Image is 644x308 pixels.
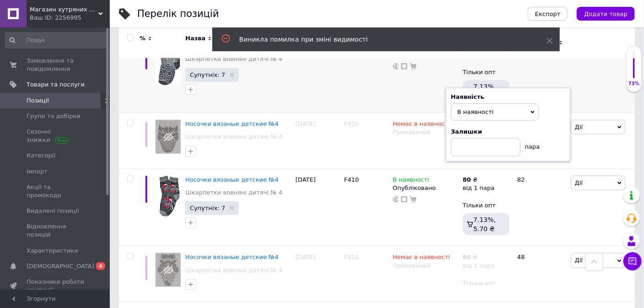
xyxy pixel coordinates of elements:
div: Виникла помилка при зміні видимості [239,35,524,44]
span: Немає в наявності [393,120,450,130]
div: [DATE] [293,113,342,168]
span: В наявності [393,176,429,186]
div: [DATE] [293,246,342,302]
div: [DATE] [293,168,342,246]
input: Пошук [5,32,107,49]
div: Ваш ID: 2256995 [30,14,110,22]
img: Носочки вязаные детские №4 [156,42,181,86]
div: 82 [512,168,569,246]
a: Носочки вязаные детские №4 [185,254,279,260]
span: Замовлення та повідомлення [27,57,85,73]
span: Групи та добірки [27,112,80,120]
div: від 1 пара [463,262,494,270]
a: Носочки вязаные детские №4 [185,120,279,127]
a: Шкарпетки вовняні дитячі № 4 [185,55,283,63]
span: % [140,34,145,43]
span: Немає в наявності [393,254,450,263]
span: Дії [575,124,583,130]
span: В наявності [457,108,494,115]
button: Додати товар [577,7,635,21]
span: Експорт [535,11,561,17]
b: 80 [463,176,471,183]
a: Носочки вязаные детские №4 [185,176,279,183]
span: Назва [185,34,205,43]
div: 48 [512,246,569,302]
span: Показники роботи компанії [27,278,85,294]
span: Характеристики [27,247,78,255]
div: ₴ [463,253,494,261]
span: Сезонні знижки [27,128,85,144]
div: Тільки опт [463,68,510,76]
span: 7.13%, 5.70 ₴ [473,83,496,99]
span: F421 [344,254,359,260]
div: Тільки опт [463,279,510,287]
span: 4 [96,262,105,270]
div: Перелік позицій [137,9,219,19]
div: Тільки опт [463,201,510,210]
div: від 1 пара [463,184,494,192]
span: Супутніх: 7 [190,205,225,211]
div: [DATE] [293,35,342,113]
div: Прихований [393,128,458,136]
span: Додати товар [584,11,628,17]
span: Позиції [27,97,49,105]
div: 73% [627,81,641,87]
a: Шкарпетки вовняні дитячі № 4 [185,266,283,275]
span: [DEMOGRAPHIC_DATA] [27,262,94,270]
span: Товари та послуги [27,81,85,89]
span: Магазин хутряних виробів [30,5,98,14]
div: Опубліковано [393,184,458,192]
span: Категорії [27,151,55,160]
button: Експорт [528,7,568,21]
span: F420 [344,120,359,127]
a: Шкарпетки вовняні дитячі № 4 [185,189,283,197]
span: Супутніх: 7 [190,72,225,78]
b: 80 [463,254,471,260]
div: Залишки [451,128,565,136]
div: 48 [512,35,569,113]
a: Шкарпетки вовняні дитячі № 4 [185,133,283,141]
button: Чат з покупцем [623,252,642,270]
span: Акції та промокоди [27,183,85,200]
span: Дії [575,257,583,264]
span: Імпорт [27,168,48,176]
span: Дії [575,179,583,186]
img: Носочки вязаные детские №4 [156,176,181,217]
div: Прихований [393,262,458,270]
span: Видалені позиції [27,207,79,215]
div: ₴ [463,176,494,184]
span: 7.13%, 5.70 ₴ [473,216,496,232]
span: Відновлення позицій [27,222,85,239]
img: Носочки вязаные детские №4 [156,120,181,154]
div: пара [521,138,540,151]
img: Носочки вязаные детские №4 [156,253,181,287]
div: Наявність [451,93,565,101]
span: F410 [344,176,359,183]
